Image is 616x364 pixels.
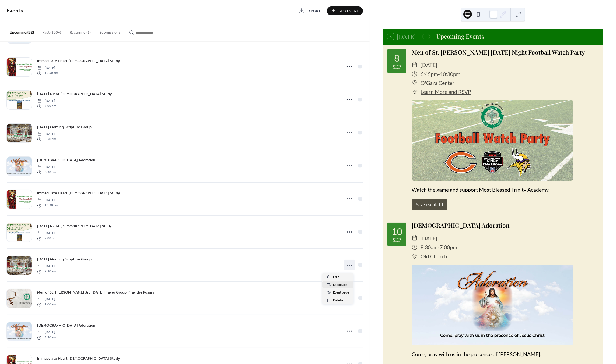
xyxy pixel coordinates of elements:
[394,53,400,63] div: 8
[412,243,418,252] div: ​
[393,64,401,69] div: Sep
[412,70,418,78] div: ​
[37,58,120,64] a: Immaculate Heart [DEMOGRAPHIC_DATA] Study
[412,221,598,230] div: [DEMOGRAPHIC_DATA] Adoration
[421,243,438,252] span: 8:30am
[37,335,56,340] span: 8:30 am
[333,282,347,288] span: Duplicate
[412,48,585,56] a: Men of St. [PERSON_NAME] [DATE] Night Football Watch Party
[37,104,56,109] span: 7:00 pm
[412,199,447,210] button: Save event
[38,22,65,41] button: Past (100+)
[37,132,56,137] span: [DATE]
[37,157,95,163] a: [DEMOGRAPHIC_DATA] Adoration
[421,252,447,261] span: Old Church
[306,8,321,14] span: Export
[421,60,437,69] span: [DATE]
[37,290,154,296] a: Men of St. [PERSON_NAME] 3rd [DATE] Prayer Group: Pray the Rosary
[37,323,95,329] a: [DEMOGRAPHIC_DATA] Adoration
[7,6,23,16] span: Events
[412,60,418,69] div: ​
[37,356,120,362] span: Immaculate Heart [DEMOGRAPHIC_DATA] Study
[37,137,56,142] span: 9:30 am
[421,78,454,87] span: O'Gara Center
[95,22,125,41] button: Submissions
[37,190,120,197] a: Immaculate Heart [DEMOGRAPHIC_DATA] Study
[37,124,92,130] a: [DATE] Morning Scripture Group
[5,22,38,41] button: Upcoming (52)
[37,191,120,197] span: Immaculate Heart [DEMOGRAPHIC_DATA] Study
[37,158,95,163] span: [DEMOGRAPHIC_DATA] Adoration
[412,78,418,87] div: ​
[412,186,598,194] div: Watch the game and support Most Blessed Trinity Academy.
[37,330,56,335] span: [DATE]
[37,203,58,208] span: 10:30 am
[37,297,56,302] span: [DATE]
[421,234,437,243] span: [DATE]
[436,32,484,41] div: Upcoming Events
[37,356,120,362] a: Immaculate Heart [DEMOGRAPHIC_DATA] Study
[37,165,56,170] span: [DATE]
[37,323,95,329] span: [DEMOGRAPHIC_DATA] Adoration
[440,243,457,252] span: 7:00pm
[37,302,56,307] span: 7:00 am
[37,59,120,64] span: Immaculate Heart [DEMOGRAPHIC_DATA] Study
[438,70,440,78] span: -
[37,66,58,71] span: [DATE]
[391,227,402,236] div: 10
[421,89,471,95] a: Learn More and RSVP
[338,8,359,14] span: Add Event
[393,237,401,242] div: Sep
[37,264,56,269] span: [DATE]
[412,87,418,96] div: ​
[37,91,112,97] a: [DATE] Night [DEMOGRAPHIC_DATA] Study
[37,231,56,236] span: [DATE]
[37,290,154,296] span: Men of St. [PERSON_NAME] 3rd [DATE] Prayer Group: Pray the Rosary
[333,274,339,280] span: Edit
[37,198,58,203] span: [DATE]
[333,298,343,303] span: Delete
[37,269,56,274] span: 9:30 am
[333,290,349,295] span: Event page
[37,223,112,230] a: [DATE] Night [DEMOGRAPHIC_DATA] Study
[37,236,56,241] span: 7:00 pm
[438,243,440,252] span: -
[65,22,95,41] button: Recurring (1)
[412,234,418,243] div: ​
[37,71,58,76] span: 10:30 am
[37,99,56,104] span: [DATE]
[37,92,112,97] span: [DATE] Night [DEMOGRAPHIC_DATA] Study
[37,257,92,263] span: [DATE] Morning Scripture Group
[37,170,56,175] span: 8:30 am
[37,256,92,263] a: [DATE] Morning Scripture Group
[327,6,363,15] button: Add Event
[37,224,112,230] span: [DATE] Night [DEMOGRAPHIC_DATA] Study
[295,6,325,15] a: Export
[37,125,92,130] span: [DATE] Morning Scripture Group
[412,252,418,261] div: ​
[421,70,438,78] span: 6:45pm
[440,70,460,78] span: 10:30pm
